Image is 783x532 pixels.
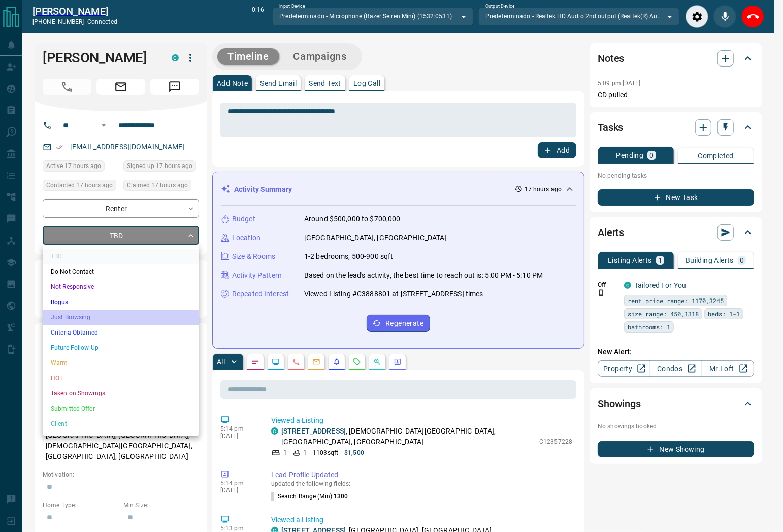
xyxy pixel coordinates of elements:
li: Do Not Contact [43,264,199,279]
li: Future Follow Up [43,340,199,355]
li: Bogus [43,294,199,310]
li: Just Browsing [43,310,199,325]
li: Client [43,416,199,431]
li: Warm [43,355,199,371]
li: HOT [43,371,199,386]
li: Criteria Obtained [43,325,199,340]
li: Submitted Offer [43,401,199,416]
li: Not Responsive [43,279,199,294]
li: Taken on Showings [43,386,199,401]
